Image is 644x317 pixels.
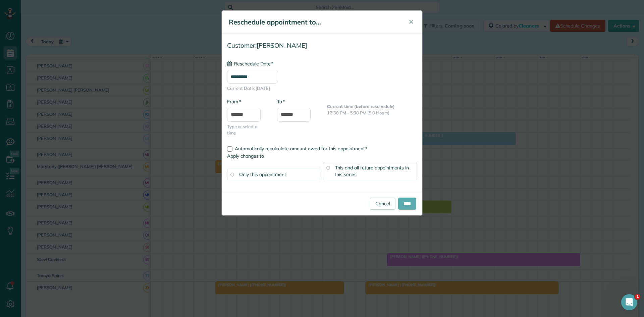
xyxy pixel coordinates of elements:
[409,18,414,26] span: ✕
[227,42,417,49] h4: Customer:[PERSON_NAME]
[227,123,267,136] span: Type or select a time
[327,110,417,116] p: 12:30 PM - 5:30 PM (5.0 Hours)
[326,166,330,169] input: This and all future appointments in this series
[227,153,417,159] label: Apply changes to
[235,146,367,152] span: Automatically recalculate amount owed for this appointment?
[621,294,637,310] iframe: Intercom live chat
[335,165,409,177] span: This and all future appointments in this series
[370,198,395,210] a: Cancel
[227,85,417,92] span: Current Date: [DATE]
[277,98,285,105] label: To
[635,294,640,300] span: 1
[327,104,395,109] b: Current time (before reschedule)
[229,17,399,27] h5: Reschedule appointment to...
[227,60,273,67] label: Reschedule Date
[230,173,234,176] input: Only this appointment
[227,98,241,105] label: From
[239,171,286,177] span: Only this appointment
